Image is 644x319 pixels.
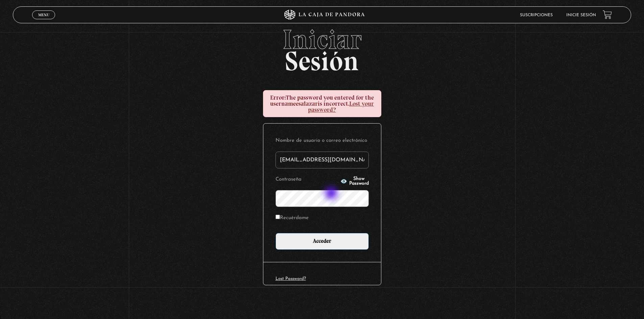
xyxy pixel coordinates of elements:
[566,13,596,17] a: Inicie sesión
[603,10,612,19] a: View your shopping cart
[296,100,318,107] strong: esalazar
[520,13,553,17] a: Suscripciones
[349,177,369,186] span: Show Password
[276,213,309,223] label: Recuérdame
[308,100,374,113] a: Lost your password?
[263,90,381,117] div: The password you entered for the username is incorrect.
[276,215,280,219] input: Recuérdame
[270,94,286,101] strong: Error:
[13,26,631,53] span: Iniciar
[38,13,49,17] span: Menu
[276,175,338,185] label: Contraseña
[340,177,369,186] button: Show Password
[13,26,631,69] h2: Sesión
[276,276,306,281] a: Lost Password?
[276,136,369,146] label: Nombre de usuario o correo electrónico
[36,19,52,23] span: Cerrar
[276,233,369,250] input: Acceder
